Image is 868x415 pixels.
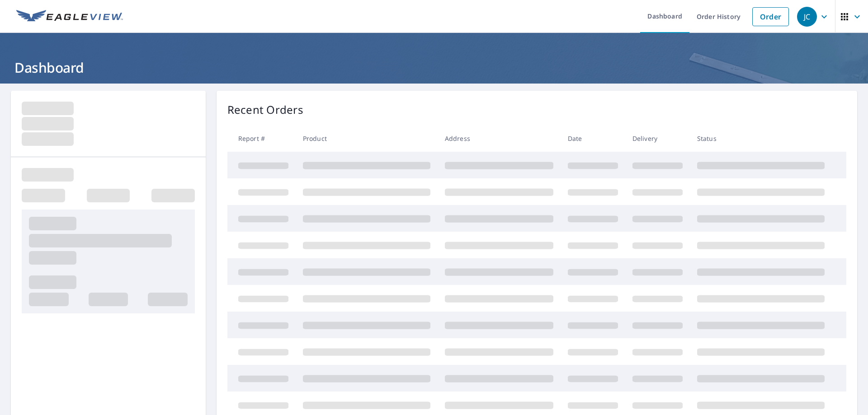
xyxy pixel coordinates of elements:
th: Product [296,125,438,152]
th: Address [438,125,561,152]
img: EV Logo [16,10,123,23]
h1: Dashboard [11,58,857,77]
th: Status [690,125,832,152]
div: JC [797,7,817,27]
th: Report # [227,125,296,152]
a: Order [752,7,789,26]
th: Delivery [625,125,690,152]
th: Date [561,125,625,152]
p: Recent Orders [227,102,303,118]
